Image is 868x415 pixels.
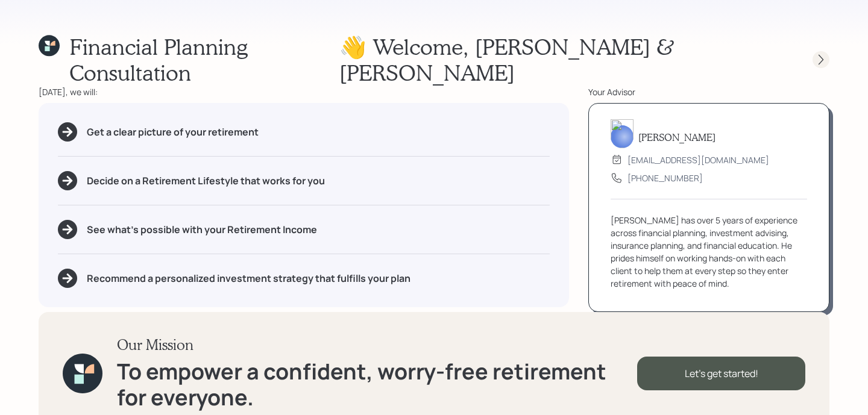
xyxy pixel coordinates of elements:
div: Let's get started! [637,357,805,390]
h5: Decide on a Retirement Lifestyle that works for you [87,175,325,187]
img: michael-russo-headshot.png [611,119,634,148]
div: [PERSON_NAME] has over 5 years of experience across financial planning, investment advising, insu... [611,214,807,290]
div: [PHONE_NUMBER] [627,172,703,184]
h5: Get a clear picture of your retirement [87,126,259,138]
h1: 👋 Welcome , [PERSON_NAME] & [PERSON_NAME] [339,34,791,86]
div: Your Advisor [588,86,829,98]
h5: See what's possible with your Retirement Income [87,224,317,236]
h5: [PERSON_NAME] [638,131,715,143]
h3: Our Mission [117,336,637,354]
div: [DATE], we will: [39,86,569,98]
h1: To empower a confident, worry-free retirement for everyone. [117,358,637,410]
h5: Recommend a personalized investment strategy that fulfills your plan [87,273,410,284]
h1: Financial Planning Consultation [69,34,339,86]
div: [EMAIL_ADDRESS][DOMAIN_NAME] [627,154,769,166]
